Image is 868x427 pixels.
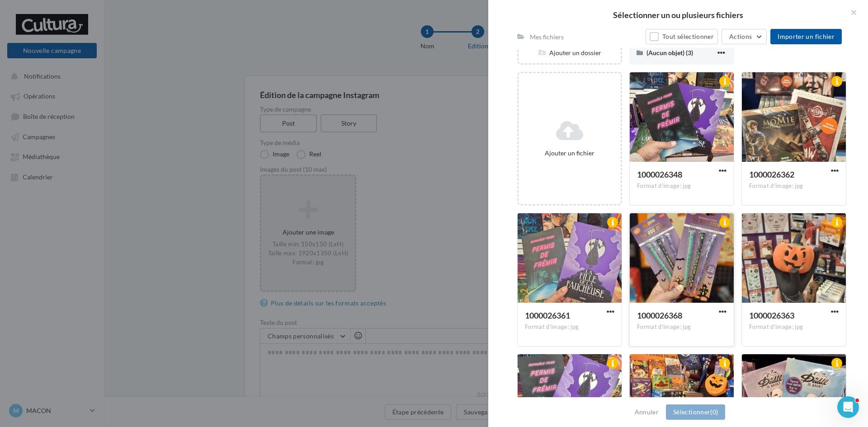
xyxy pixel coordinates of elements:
[530,33,564,42] div: Mes fichiers
[749,182,839,190] div: Format d'image: jpg
[722,29,767,44] button: Actions
[646,29,718,44] button: Tout sélectionner
[525,323,614,331] div: Format d'image: jpg
[778,33,835,40] span: Importer un fichier
[666,404,725,420] button: Sélectionner(0)
[503,11,854,19] h2: Sélectionner un ou plusieurs fichiers
[749,169,794,179] span: 1000026362
[749,310,794,320] span: 1000026363
[637,182,726,190] div: Format d'image: jpg
[522,149,617,158] div: Ajouter un fichier
[770,29,842,44] button: Importer un fichier
[637,310,682,320] span: 1000026368
[729,33,752,40] span: Actions
[710,408,718,416] span: (0)
[525,310,570,320] span: 1000026361
[646,49,693,56] span: (Aucun objet) (3)
[837,396,859,418] iframe: Intercom live chat
[637,169,682,179] span: 1000026348
[637,323,726,331] div: Format d'image: jpg
[749,323,839,331] div: Format d'image: jpg
[519,48,621,57] div: Ajouter un dossier
[631,407,662,418] button: Annuler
